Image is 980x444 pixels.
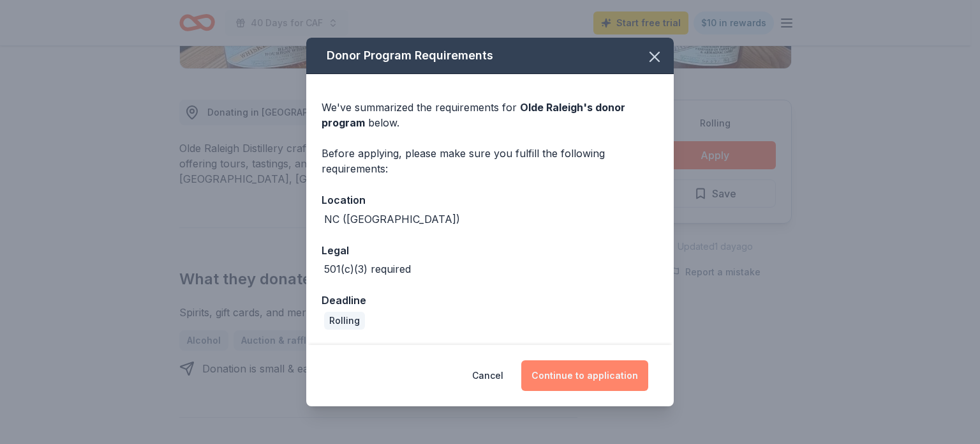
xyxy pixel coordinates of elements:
div: Donor Program Requirements [306,38,674,74]
div: Before applying, please make sure you fulfill the following requirements: [322,146,658,176]
button: Cancel [472,360,503,391]
div: Legal [322,242,658,259]
div: Location [322,192,658,208]
div: 501(c)(3) required [324,261,411,277]
div: Rolling [324,312,365,330]
button: Continue to application [521,360,648,391]
div: NC ([GEOGRAPHIC_DATA]) [324,211,460,227]
div: Deadline [322,292,658,309]
div: We've summarized the requirements for below. [322,100,658,130]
